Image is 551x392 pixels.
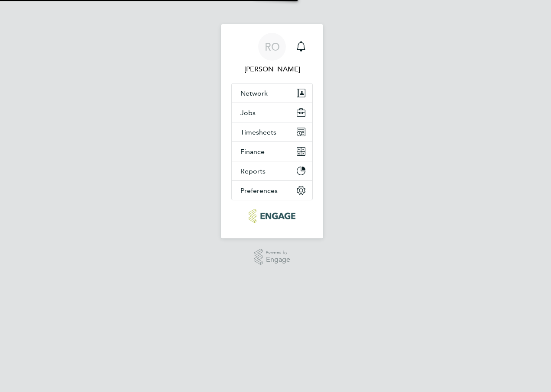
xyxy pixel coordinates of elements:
button: Preferences [232,181,312,200]
button: Finance [232,142,312,161]
button: Jobs [232,103,312,122]
a: Powered byEngage [254,249,291,265]
button: Timesheets [232,122,312,141]
button: Network [232,84,312,103]
span: Reports [240,167,266,175]
span: Finance [240,148,265,156]
nav: Main navigation [221,24,323,238]
span: Powered by [266,249,290,256]
span: Engage [266,256,290,263]
img: ncclondon-logo-retina.png [249,209,295,223]
a: RO[PERSON_NAME] [231,33,313,74]
span: Jobs [240,109,256,117]
span: Network [240,89,268,97]
span: Timesheets [240,128,276,136]
a: Go to home page [231,209,313,223]
span: Roslyn O'Garro [231,64,313,74]
span: RO [265,41,280,52]
span: Preferences [240,186,278,195]
button: Reports [232,161,312,180]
